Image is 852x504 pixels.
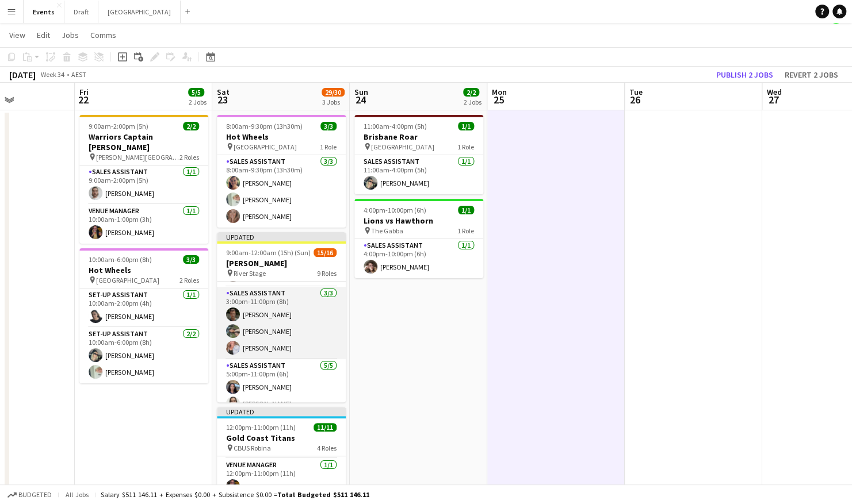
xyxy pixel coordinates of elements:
[9,69,36,80] div: [DATE]
[217,407,346,416] div: Updated
[457,143,474,151] span: 1 Role
[215,93,230,106] span: 23
[37,30,50,40] span: Edit
[64,1,98,23] button: Draft
[78,93,89,106] span: 22
[314,423,337,432] span: 11/11
[79,132,208,152] h3: Warriors Captain [PERSON_NAME]
[322,98,344,106] div: 3 Jobs
[463,88,479,97] span: 2/2
[183,255,199,264] span: 3/3
[32,28,55,43] a: Edit
[57,28,83,43] a: Jobs
[354,155,483,194] app-card-role: Sales Assistant1/111:00am-4:00pm (5h)[PERSON_NAME]
[458,206,474,214] span: 1/1
[490,93,507,106] span: 25
[217,232,346,241] div: Updated
[89,255,152,264] span: 10:00am-6:00pm (8h)
[217,433,346,443] h3: Gold Coast Titans
[234,143,297,151] span: [GEOGRAPHIC_DATA]
[63,490,91,499] span: All jobs
[217,132,346,142] h3: Hot Wheels
[79,205,208,244] app-card-role: Venue Manager1/110:00am-1:00pm (3h)[PERSON_NAME]
[217,287,346,359] app-card-role: Sales Assistant3/33:00pm-11:00pm (8h)[PERSON_NAME][PERSON_NAME][PERSON_NAME]
[217,232,346,402] app-job-card: Updated9:00am-12:00am (15h) (Sun)15/16[PERSON_NAME] River Stage9 Roles[PERSON_NAME]Sales Assistan...
[322,88,345,97] span: 29/30
[492,87,507,97] span: Mon
[188,88,204,97] span: 5/5
[234,444,271,452] span: CBUS Robina
[314,248,337,257] span: 15/16
[364,122,427,130] span: 11:00am-4:00pm (5h)
[217,155,346,228] app-card-role: Sales Assistant3/38:00am-9:30pm (13h30m)[PERSON_NAME][PERSON_NAME][PERSON_NAME]
[86,28,121,43] a: Comms
[79,328,208,383] app-card-role: Set-up Assistant2/210:00am-6:00pm (8h)[PERSON_NAME][PERSON_NAME]
[79,87,89,97] span: Fri
[79,115,208,244] app-job-card: 9:00am-2:00pm (5h)2/2Warriors Captain [PERSON_NAME] [PERSON_NAME][GEOGRAPHIC_DATA]2 RolesSales As...
[6,488,54,501] button: Budgeted
[226,122,303,130] span: 8:00am-9:30pm (13h30m)
[189,98,207,106] div: 2 Jobs
[364,206,426,214] span: 4:00pm-10:00pm (6h)
[371,143,434,151] span: [GEOGRAPHIC_DATA]
[90,30,116,40] span: Comms
[317,444,337,452] span: 4 Roles
[354,87,368,97] span: Sun
[371,226,403,235] span: The Gabba
[765,93,782,106] span: 27
[320,143,337,151] span: 1 Role
[767,87,782,97] span: Wed
[353,93,368,106] span: 24
[629,87,643,97] span: Tue
[96,153,179,161] span: [PERSON_NAME][GEOGRAPHIC_DATA]
[79,248,208,383] app-job-card: 10:00am-6:00pm (8h)3/3Hot Wheels [GEOGRAPHIC_DATA]2 RolesSet-up Assistant1/110:00am-2:00pm (4h)[P...
[62,30,79,40] span: Jobs
[5,28,30,43] a: View
[217,459,346,498] app-card-role: Venue Manager1/112:00pm-11:00pm (11h)[PERSON_NAME]
[18,491,52,499] span: Budgeted
[712,67,778,82] button: Publish 2 jobs
[217,115,346,228] app-job-card: 8:00am-9:30pm (13h30m)3/3Hot Wheels [GEOGRAPHIC_DATA]1 RoleSales Assistant3/38:00am-9:30pm (13h30...
[89,122,148,130] span: 9:00am-2:00pm (5h)
[458,122,474,130] span: 1/1
[217,359,346,465] app-card-role: Sales Assistant5/55:00pm-11:00pm (6h)[PERSON_NAME][PERSON_NAME]
[317,269,337,278] span: 9 Roles
[320,122,337,130] span: 3/3
[217,258,346,268] h3: [PERSON_NAME]
[354,239,483,278] app-card-role: Sales Assistant1/14:00pm-10:00pm (6h)[PERSON_NAME]
[780,67,843,82] button: Revert 2 jobs
[179,276,199,284] span: 2 Roles
[98,1,181,23] button: [GEOGRAPHIC_DATA]
[183,122,199,130] span: 2/2
[354,115,483,194] app-job-card: 11:00am-4:00pm (5h)1/1Brisbane Roar [GEOGRAPHIC_DATA]1 RoleSales Assistant1/111:00am-4:00pm (5h)[...
[71,70,86,79] div: AEST
[226,248,311,257] span: 9:00am-12:00am (15h) (Sun)
[226,423,296,432] span: 12:00pm-11:00pm (11h)
[38,70,67,79] span: Week 34
[179,153,199,161] span: 2 Roles
[354,132,483,142] h3: Brisbane Roar
[79,265,208,275] h3: Hot Wheels
[96,276,159,284] span: [GEOGRAPHIC_DATA]
[234,269,266,278] span: River Stage
[79,166,208,205] app-card-role: Sales Assistant1/19:00am-2:00pm (5h)[PERSON_NAME]
[457,226,474,235] span: 1 Role
[628,93,643,106] span: 26
[277,490,369,499] span: Total Budgeted $511 146.11
[9,30,25,40] span: View
[24,1,64,23] button: Events
[101,490,369,499] div: Salary $511 146.11 + Expenses $0.00 + Subsistence $0.00 =
[79,288,208,328] app-card-role: Set-up Assistant1/110:00am-2:00pm (4h)[PERSON_NAME]
[464,98,482,106] div: 2 Jobs
[354,216,483,226] h3: Lions vs Hawthorn
[354,199,483,278] app-job-card: 4:00pm-10:00pm (6h)1/1Lions vs Hawthorn The Gabba1 RoleSales Assistant1/14:00pm-10:00pm (6h)[PERS...
[217,87,230,97] span: Sat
